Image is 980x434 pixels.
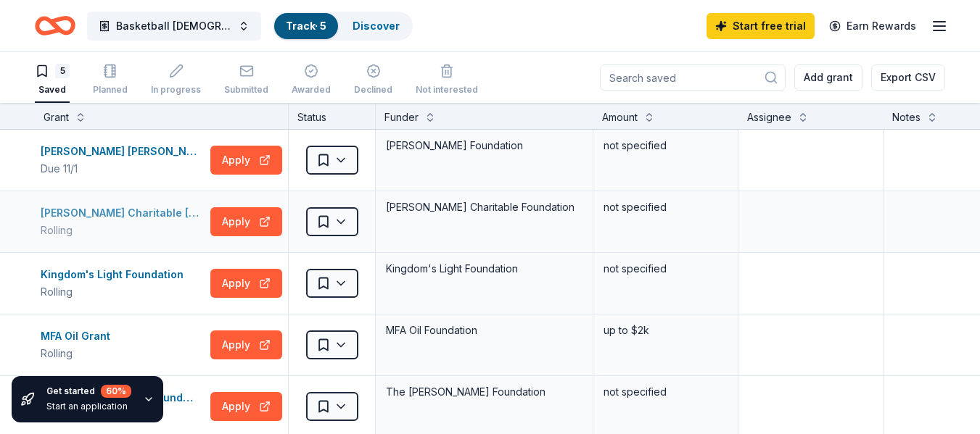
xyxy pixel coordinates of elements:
[273,12,413,41] button: Track· 5Discover
[101,385,131,398] div: 60 %
[210,330,282,359] button: Apply
[210,207,282,236] button: Apply
[151,84,201,96] div: In progress
[41,160,205,178] div: Due 11/1
[41,143,205,160] div: [PERSON_NAME] [PERSON_NAME]
[35,84,70,96] div: Saved
[602,382,729,402] div: not specified
[794,64,862,91] button: Add grant
[87,12,261,41] button: Basketball [DEMOGRAPHIC_DATA]
[151,58,201,103] button: In progress
[41,266,189,283] div: Kingdom's Light Foundation
[41,283,189,301] div: Rolling
[210,269,282,298] button: Apply
[224,84,268,96] div: Submitted
[41,143,205,178] button: [PERSON_NAME] [PERSON_NAME]Due 11/1
[416,84,478,96] div: Not interested
[600,64,786,91] input: Search saved
[93,58,128,103] button: Planned
[41,204,205,222] div: [PERSON_NAME] Charitable [PERSON_NAME]
[41,266,205,301] button: Kingdom's Light FoundationRolling
[384,259,584,279] div: Kingdom's Light Foundation
[602,135,729,156] div: not specified
[384,197,584,217] div: [PERSON_NAME] Charitable Foundation
[602,320,729,341] div: up to $2k
[354,84,392,96] div: Declined
[416,58,478,103] button: Not interested
[384,320,584,341] div: MFA Oil Foundation
[41,222,205,239] div: Rolling
[41,345,116,362] div: Rolling
[93,84,128,96] div: Planned
[41,327,116,345] div: MFA Oil Grant
[292,84,331,96] div: Awarded
[210,146,282,175] button: Apply
[289,103,376,129] div: Status
[46,385,131,398] div: Get started
[286,20,326,32] a: Track· 5
[353,20,400,32] a: Discover
[116,17,232,35] span: Basketball [DEMOGRAPHIC_DATA]
[384,135,584,156] div: [PERSON_NAME] Foundation
[602,197,729,217] div: not specified
[602,259,729,279] div: not specified
[46,401,131,412] div: Start an application
[35,58,70,103] button: 5Saved
[892,109,921,126] div: Notes
[384,109,419,126] div: Funder
[44,109,69,126] div: Grant
[41,204,205,239] button: [PERSON_NAME] Charitable [PERSON_NAME]Rolling
[292,58,331,103] button: Awarded
[55,64,70,78] div: 5
[820,13,925,39] a: Earn Rewards
[602,109,638,126] div: Amount
[871,64,945,91] button: Export CSV
[224,58,268,103] button: Submitted
[41,327,205,362] button: MFA Oil GrantRolling
[747,109,791,126] div: Assignee
[707,13,815,39] a: Start free trial
[354,58,392,103] button: Declined
[384,382,584,402] div: The [PERSON_NAME] Foundation
[35,9,75,43] a: Home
